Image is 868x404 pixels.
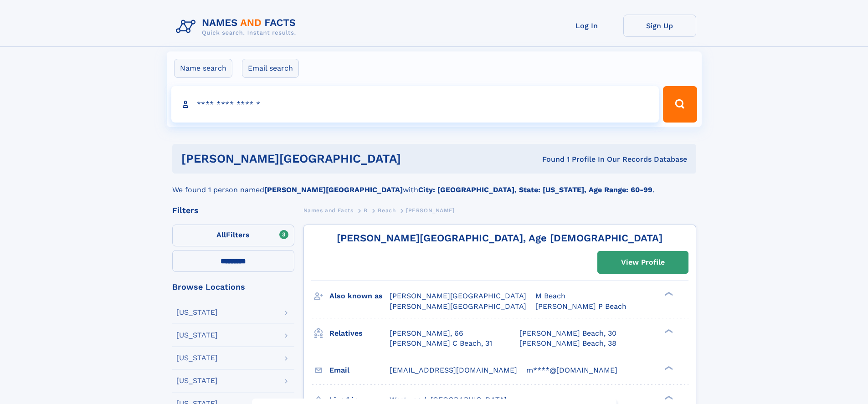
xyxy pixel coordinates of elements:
[303,205,354,216] a: Names and Facts
[171,86,659,123] input: search input
[176,354,218,362] div: [US_STATE]
[406,207,455,214] span: [PERSON_NAME]
[663,394,673,400] div: ❯
[663,291,673,297] div: ❯
[519,338,616,348] a: [PERSON_NAME] Beach, 38
[264,185,403,194] b: [PERSON_NAME][GEOGRAPHIC_DATA]
[329,288,390,304] h3: Also known as
[172,225,294,246] label: Filters
[364,205,368,216] a: B
[242,59,299,78] label: Email search
[390,395,507,404] span: Westwood, [GEOGRAPHIC_DATA]
[535,291,565,300] span: M Beach
[176,377,218,384] div: [US_STATE]
[181,153,472,164] h1: [PERSON_NAME][GEOGRAPHIC_DATA]
[390,302,526,311] span: [PERSON_NAME][GEOGRAPHIC_DATA]
[390,338,492,348] a: [PERSON_NAME] C Beach, 31
[176,332,218,339] div: [US_STATE]
[174,59,232,78] label: Name search
[472,154,687,164] div: Found 1 Profile In Our Records Database
[176,309,218,316] div: [US_STATE]
[623,15,696,37] a: Sign Up
[663,86,697,123] button: Search Button
[172,283,294,291] div: Browse Locations
[390,328,463,338] a: [PERSON_NAME], 66
[172,206,294,215] div: Filters
[378,205,395,216] a: Beach
[663,328,673,334] div: ❯
[418,185,652,194] b: City: [GEOGRAPHIC_DATA], State: [US_STATE], Age Range: 60-99
[535,302,627,311] span: [PERSON_NAME] P Beach
[172,174,696,195] div: We found 1 person named with .
[550,15,623,37] a: Log In
[598,251,688,273] a: View Profile
[390,291,526,300] span: [PERSON_NAME][GEOGRAPHIC_DATA]
[378,207,395,214] span: Beach
[519,328,616,338] a: [PERSON_NAME] Beach, 30
[663,365,673,371] div: ❯
[329,363,390,378] h3: Email
[621,252,665,273] div: View Profile
[216,230,226,239] span: All
[172,15,303,39] img: Logo Names and Facts
[390,366,517,374] span: [EMAIL_ADDRESS][DOMAIN_NAME]
[337,232,663,244] a: [PERSON_NAME][GEOGRAPHIC_DATA], Age [DEMOGRAPHIC_DATA]
[329,326,390,341] h3: Relatives
[364,207,368,214] span: B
